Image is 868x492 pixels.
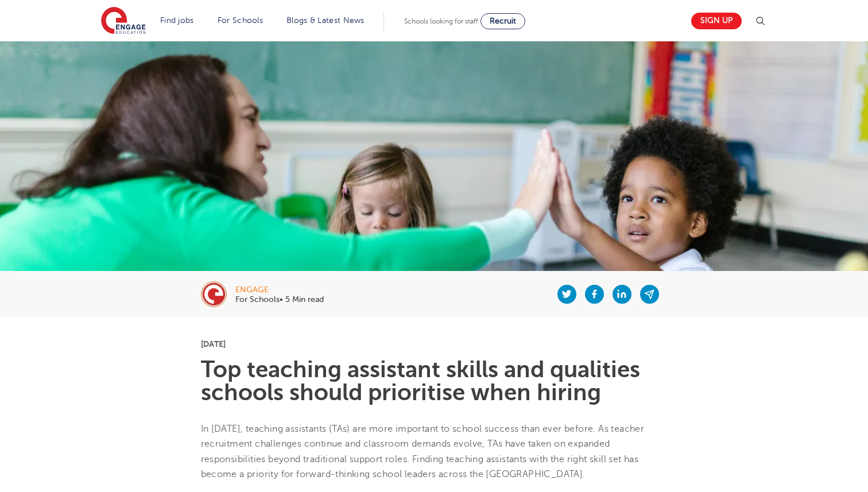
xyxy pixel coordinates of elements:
p: For Schools• 5 Min read [235,296,324,304]
a: Blogs & Latest News [286,16,365,25]
div: engage [235,286,324,294]
span: Schools looking for staff [404,17,478,25]
a: Find jobs [160,16,194,25]
span: Recruit [490,17,516,25]
h1: Top teaching assistant skills and qualities schools should prioritise when hiring [201,358,668,404]
p: [DATE] [201,340,668,348]
span: In [DATE], teaching assistants (TAs) are more important to school success than ever before. As te... [201,424,645,479]
a: For Schools [218,16,263,25]
a: Sign up [691,13,742,29]
a: Recruit [480,13,525,29]
img: Engage Education [101,7,146,36]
